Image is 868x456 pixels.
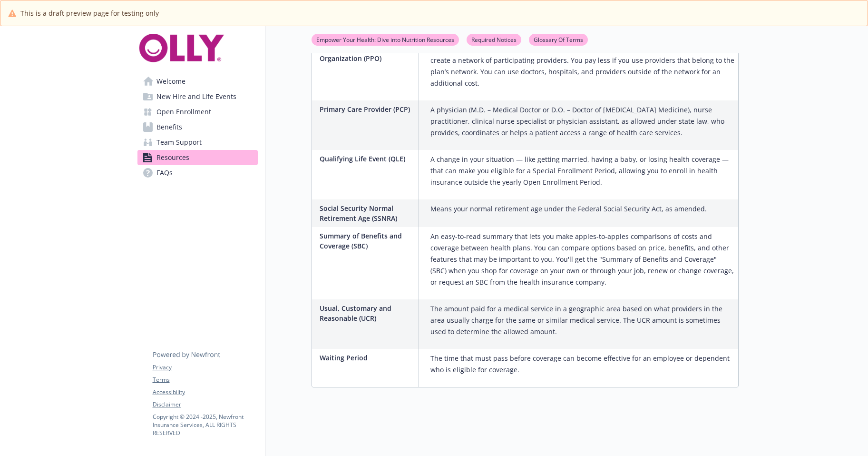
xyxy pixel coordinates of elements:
[137,135,258,150] a: Team Support
[430,231,734,288] p: An easy-to-read summary that lets you make apples-to-apples comparisons of costs and coverage bet...
[156,165,173,180] span: FAQs
[137,165,258,180] a: FAQs
[430,154,734,188] p: A change in your situation — like getting married, having a baby, or losing health coverage — tha...
[153,400,257,409] a: Disclaimer
[137,119,258,135] a: Benefits
[430,353,734,376] p: The time that must pass before coverage can become effective for an employee or dependent who is ...
[430,43,734,89] p: A type of health plan that contracts with medical providers, such as hospitals and doctors, to cr...
[430,303,734,337] p: The amount paid for a medical service in a geographic area based on what providers in the area us...
[156,119,182,135] span: Benefits
[156,135,202,150] span: Team Support
[529,35,588,44] a: Glossary Of Terms
[430,203,707,215] p: Means your normal retirement age under the Federal Social Security Act, as amended.
[137,74,258,89] a: Welcome
[430,104,734,139] p: A physician (M.D. – Medical Doctor or D.O. – Doctor of [MEDICAL_DATA] Medicine), nurse practition...
[320,353,415,363] p: Waiting Period
[137,150,258,165] a: Resources
[320,231,415,251] p: Summary of Benefits and Coverage (SBC)
[153,363,257,372] a: Privacy
[137,104,258,119] a: Open Enrollment
[156,74,185,89] span: Welcome
[320,104,415,114] p: Primary Care Provider (PCP)
[320,203,415,223] p: Social Security Normal Retirement Age (SSNRA)
[156,150,189,165] span: Resources
[320,154,415,164] p: Qualifying Life Event (QLE)
[137,89,258,104] a: New Hire and Life Events
[312,35,459,44] a: Empower Your Health: Dive into Nutrition Resources
[320,303,415,323] p: Usual, Customary and Reasonable (UCR)
[153,388,257,397] a: Accessibility
[153,413,257,437] p: Copyright © 2024 - 2025 , Newfront Insurance Services, ALL RIGHTS RESERVED
[320,43,415,63] p: Preferred Provider Organization (PPO)
[20,8,159,18] span: This is a draft preview page for testing only
[467,35,521,44] a: Required Notices
[156,104,211,119] span: Open Enrollment
[153,376,257,384] a: Terms
[156,89,236,104] span: New Hire and Life Events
